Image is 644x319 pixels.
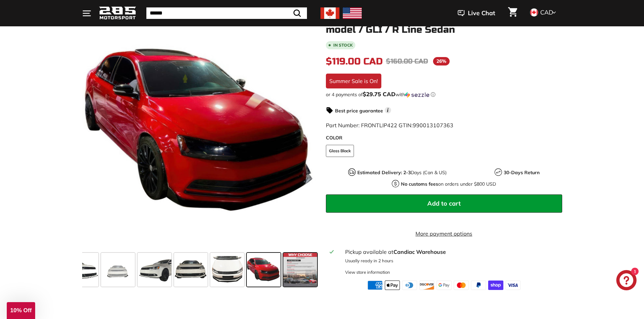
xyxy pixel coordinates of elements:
[326,14,562,35] h1: Front Lip Splitter - [DATE]-[DATE] Jetta Mk6 Base model / GLI / R Line Sedan
[393,248,446,255] strong: Candiac Warehouse
[326,122,453,129] span: Part Number: FRONTLIP422 GTIN:
[614,270,639,292] inbox-online-store-chat: Shopify online store chat
[357,169,411,176] strong: Estimated Delivery: 2-3
[405,92,429,98] img: Sezzle
[99,5,136,21] img: Logo_285_Motorsport_areodynamics_components
[504,2,521,25] a: Cart
[401,181,438,187] strong: No customs fees
[436,281,452,290] img: google_pay
[402,281,417,290] img: diners_club
[449,5,504,22] button: Live Chat
[413,122,453,129] span: 990013107363
[326,74,381,88] div: Summer Sale is On!
[433,57,450,65] span: 26%
[386,57,428,65] span: $160.00 CAD
[146,7,307,19] input: Search
[363,90,396,98] span: $29.75 CAD
[335,108,383,114] strong: Best price guarantee
[326,194,562,213] button: Add to cart
[357,169,447,176] p: Days (Can & US)
[505,281,521,290] img: visa
[504,169,540,176] strong: 30-Days Return
[326,56,383,67] span: $119.00 CAD
[10,307,31,314] span: 10% Off
[385,281,400,290] img: apple_pay
[419,281,434,290] img: discover
[345,258,558,264] p: Usually ready in 2 hours
[333,43,353,47] b: In stock
[345,248,558,256] div: Pickup available at
[7,302,35,319] div: 10% Off
[367,281,383,290] img: american_express
[427,200,461,207] span: Add to cart
[326,91,562,98] div: or 4 payments of$29.75 CADwithSezzle Click to learn more about Sezzle
[488,281,503,290] img: shopify_pay
[326,134,562,141] label: COLOR
[401,181,496,188] p: on orders under $800 USD
[471,281,486,290] img: paypal
[326,230,562,238] a: More payment options
[454,281,469,290] img: master
[345,269,390,275] div: View store information
[326,91,562,98] div: or 4 payments of with
[385,107,391,113] span: i
[468,9,495,18] span: Live Chat
[540,8,553,16] span: CAD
